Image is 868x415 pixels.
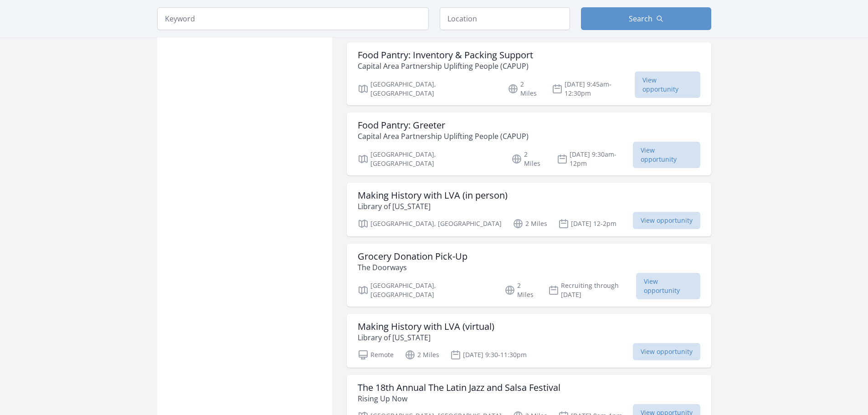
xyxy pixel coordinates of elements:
[552,80,635,98] p: [DATE] 9:45am-12:30pm
[358,190,508,201] h3: Making History with LVA (in person)
[405,349,439,360] p: 2 Miles
[557,150,633,168] p: [DATE] 9:30am-12pm
[548,281,636,299] p: Recruiting through [DATE]
[358,218,502,229] p: [GEOGRAPHIC_DATA], [GEOGRAPHIC_DATA]
[358,393,560,404] p: Rising Up Now
[508,80,541,98] p: 2 Miles
[358,150,501,168] p: [GEOGRAPHIC_DATA], [GEOGRAPHIC_DATA]
[633,212,700,229] span: View opportunity
[450,349,527,360] p: [DATE] 9:30-11:30pm
[358,321,494,332] h3: Making History with LVA (virtual)
[347,314,711,368] a: Making History with LVA (virtual) Library of [US_STATE] Remote 2 Miles [DATE] 9:30-11:30pm View o...
[358,382,560,393] h3: The 18th Annual The Latin Jazz and Salsa Festival
[347,113,711,175] a: Food Pantry: Greeter Capital Area Partnership Uplifting People (CAPUP) [GEOGRAPHIC_DATA], [GEOGRA...
[358,201,508,212] p: Library of [US_STATE]
[347,183,711,236] a: Making History with LVA (in person) Library of [US_STATE] [GEOGRAPHIC_DATA], [GEOGRAPHIC_DATA] 2 ...
[633,343,700,360] span: View opportunity
[358,120,529,131] h3: Food Pantry: Greeter
[358,349,394,360] p: Remote
[358,131,529,142] p: Capital Area Partnership Uplifting People (CAPUP)
[633,142,700,168] span: View opportunity
[629,13,652,24] span: Search
[511,150,545,168] p: 2 Miles
[358,80,497,98] p: [GEOGRAPHIC_DATA], [GEOGRAPHIC_DATA]
[636,273,700,299] span: View opportunity
[581,7,711,30] button: Search
[358,61,533,72] p: Capital Area Partnership Uplifting People (CAPUP)
[157,7,429,30] input: Keyword
[347,244,711,307] a: Grocery Donation Pick-Up The Doorways [GEOGRAPHIC_DATA], [GEOGRAPHIC_DATA] 2 Miles Recruiting thr...
[504,281,537,299] p: 2 Miles
[358,262,467,273] p: The Doorways
[358,251,467,262] h3: Grocery Donation Pick-Up
[358,281,494,299] p: [GEOGRAPHIC_DATA], [GEOGRAPHIC_DATA]
[635,72,700,98] span: View opportunity
[358,50,533,61] h3: Food Pantry: Inventory & Packing Support
[513,218,547,229] p: 2 Miles
[558,218,616,229] p: [DATE] 12-2pm
[440,7,570,30] input: Location
[358,332,494,343] p: Library of [US_STATE]
[347,42,711,105] a: Food Pantry: Inventory & Packing Support Capital Area Partnership Uplifting People (CAPUP) [GEOGR...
